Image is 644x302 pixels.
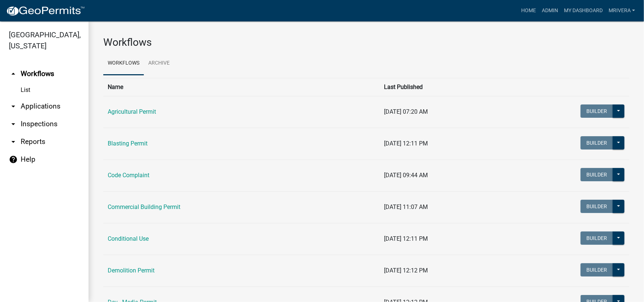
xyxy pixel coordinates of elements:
[539,4,561,18] a: Admin
[581,200,613,213] button: Builder
[9,102,18,111] i: arrow_drop_down
[384,267,428,274] span: [DATE] 12:12 PM
[581,168,613,181] button: Builder
[9,120,18,128] i: arrow_drop_down
[384,140,428,147] span: [DATE] 12:11 PM
[581,263,613,277] button: Builder
[384,108,428,115] span: [DATE] 07:20 AM
[518,4,539,18] a: Home
[103,36,629,49] h3: Workflows
[606,4,638,18] a: mrivera
[9,155,18,164] i: help
[384,172,428,179] span: [DATE] 09:44 AM
[108,172,149,179] a: Code Complaint
[384,203,428,210] span: [DATE] 11:07 AM
[144,52,174,75] a: Archive
[103,52,144,75] a: Workflows
[561,4,606,18] a: My Dashboard
[581,104,613,118] button: Builder
[581,136,613,150] button: Builder
[108,203,180,210] a: Commercial Building Permit
[108,267,155,274] a: Demolition Permit
[9,137,18,146] i: arrow_drop_down
[9,69,18,78] i: arrow_drop_up
[108,140,148,147] a: Blasting Permit
[581,231,613,245] button: Builder
[108,235,149,242] a: Conditional Use
[108,108,156,115] a: Agricultural Permit
[380,78,537,96] th: Last Published
[103,78,380,96] th: Name
[384,235,428,242] span: [DATE] 12:11 PM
